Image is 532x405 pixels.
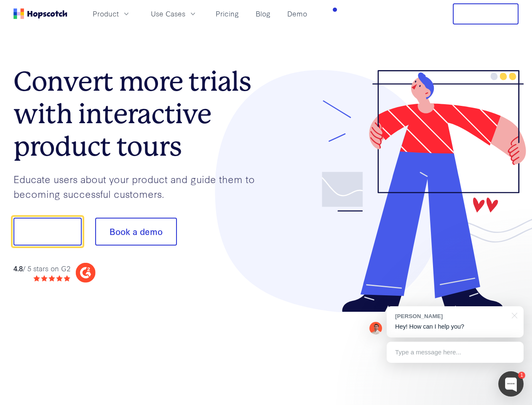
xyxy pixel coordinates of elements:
a: Blog [252,7,274,21]
p: Hey! How can I help you? [395,322,515,331]
button: Free Trial [453,3,519,24]
button: Use Cases [146,7,202,21]
p: Educate users about your product and guide them to becoming successful customers. [13,172,266,201]
div: / 5 stars on G2 [13,263,70,274]
button: Book a demo [95,218,177,246]
strong: 4.8 [13,263,23,273]
a: Home [13,8,67,19]
a: Pricing [212,7,242,21]
img: Mark Spera [369,322,382,335]
button: Show me! [13,218,82,246]
span: Product [93,8,119,19]
div: [PERSON_NAME] [395,312,507,320]
a: Demo [284,7,310,21]
span: Use Cases [151,8,185,19]
h1: Convert more trials with interactive product tours [13,65,266,162]
div: 1 [518,372,525,379]
button: Product [88,7,136,21]
div: Type a message here... [387,342,524,363]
